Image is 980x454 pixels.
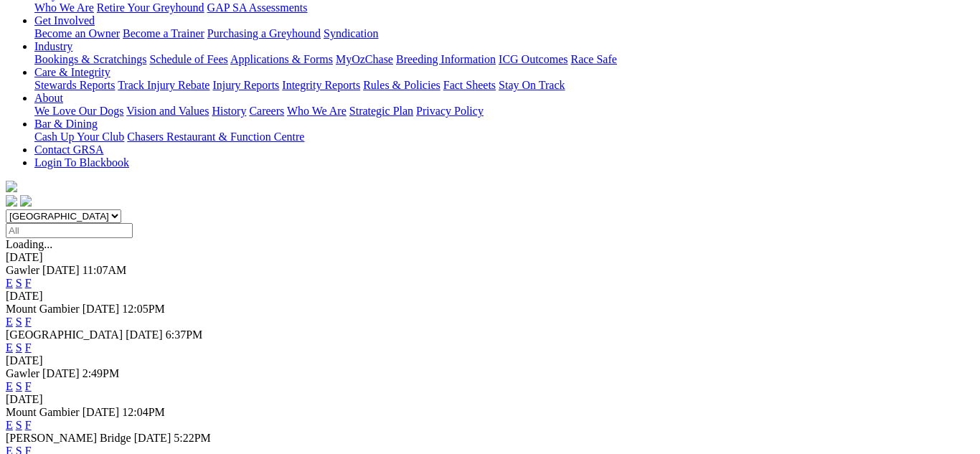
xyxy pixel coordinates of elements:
[16,316,22,328] a: S
[97,1,204,14] a: Retire Your Greyhound
[396,53,496,65] a: Breeding Information
[6,354,974,367] div: [DATE]
[34,131,974,143] div: Bar & Dining
[6,181,17,192] img: logo-grsa-white.png
[25,380,32,392] a: F
[363,79,440,91] a: Rules & Policies
[34,1,94,14] a: Who We Are
[34,131,124,143] a: Cash Up Your Club
[34,92,63,104] a: About
[6,290,974,303] div: [DATE]
[349,105,413,117] a: Strategic Plan
[123,27,204,39] a: Become a Trainer
[6,264,39,276] span: Gawler
[443,79,496,91] a: Fact Sheets
[122,406,165,418] span: 12:04PM
[6,238,52,250] span: Loading...
[25,419,32,431] a: F
[324,27,378,39] a: Syndication
[34,53,974,66] div: Industry
[336,53,393,65] a: MyOzChase
[34,105,123,117] a: We Love Our Dogs
[16,341,22,354] a: S
[83,367,120,379] span: 2:49PM
[127,131,304,143] a: Chasers Restaurant & Function Centre
[6,328,123,341] span: [GEOGRAPHIC_DATA]
[570,53,616,65] a: Race Safe
[6,380,13,392] a: E
[6,406,80,418] span: Mount Gambier
[34,156,129,169] a: Login To Blackbook
[34,79,115,91] a: Stewards Reports
[83,264,127,276] span: 11:07AM
[25,277,32,289] a: F
[16,380,22,392] a: S
[83,406,120,418] span: [DATE]
[34,143,103,156] a: Contact GRSA
[230,53,333,65] a: Applications & Forms
[6,195,17,207] img: facebook.svg
[287,105,347,117] a: Who We Are
[42,367,80,379] span: [DATE]
[207,27,321,39] a: Purchasing a Greyhound
[126,328,163,341] span: [DATE]
[499,79,565,91] a: Stay On Track
[83,303,120,315] span: [DATE]
[174,432,211,444] span: 5:22PM
[416,105,484,117] a: Privacy Policy
[42,264,80,276] span: [DATE]
[6,367,39,379] span: Gawler
[6,223,133,238] input: Select date
[212,105,246,117] a: History
[6,303,80,315] span: Mount Gambier
[166,328,203,341] span: 6:37PM
[126,105,209,117] a: Vision and Values
[282,79,360,91] a: Integrity Reports
[249,105,284,117] a: Careers
[6,341,13,354] a: E
[34,79,974,92] div: Care & Integrity
[207,1,308,14] a: GAP SA Assessments
[6,277,13,289] a: E
[6,251,974,264] div: [DATE]
[25,341,32,354] a: F
[34,66,110,78] a: Care & Integrity
[16,277,22,289] a: S
[6,432,131,444] span: [PERSON_NAME] Bridge
[149,53,227,65] a: Schedule of Fees
[34,1,974,14] div: Greyhounds as Pets
[6,419,13,431] a: E
[16,419,22,431] a: S
[499,53,567,65] a: ICG Outcomes
[34,53,146,65] a: Bookings & Scratchings
[25,316,32,328] a: F
[20,195,32,207] img: twitter.svg
[34,105,974,118] div: About
[34,118,98,130] a: Bar & Dining
[34,40,72,52] a: Industry
[34,27,974,40] div: Get Involved
[122,303,165,315] span: 12:05PM
[118,79,209,91] a: Track Injury Rebate
[134,432,171,444] span: [DATE]
[6,316,13,328] a: E
[34,14,95,27] a: Get Involved
[6,393,974,406] div: [DATE]
[212,79,279,91] a: Injury Reports
[34,27,120,39] a: Become an Owner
